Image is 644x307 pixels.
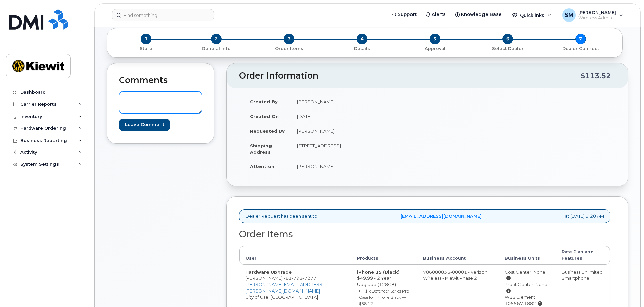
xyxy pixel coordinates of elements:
th: Business Account [417,246,498,265]
a: Support [387,8,421,21]
span: Quicklinks [520,12,544,18]
a: 5 Approval [398,44,471,52]
th: Business Units [499,246,556,265]
a: 2 General Info [180,44,253,52]
div: Cost Center: None [505,269,549,281]
strong: Created By [250,99,278,104]
strong: Hardware Upgrade [245,269,292,275]
td: [STREET_ADDRESS] [291,138,422,159]
p: Details [328,45,396,52]
span: 3 [284,34,294,44]
iframe: Messenger Launcher [615,278,639,302]
a: [PERSON_NAME][EMAIL_ADDRESS][PERSON_NAME][DOMAIN_NAME] [245,282,324,294]
div: Shelby Miller [558,8,628,22]
div: Profit Center: None [505,281,549,294]
span: Wireless Admin [578,15,616,21]
th: Rate Plan and Features [556,246,610,265]
td: [DATE] [291,109,422,124]
span: 1 [141,34,151,44]
span: 2 [211,34,222,44]
h2: Comments [119,75,202,85]
a: 6 Select Dealer [471,44,544,52]
input: Find something... [112,9,214,21]
p: Select Dealer [474,45,542,52]
span: 781 [283,275,316,281]
div: WBS Element: 105567.1882 [505,294,549,306]
strong: Created On [250,114,279,119]
a: Alerts [421,8,451,21]
span: [PERSON_NAME] [578,10,616,15]
td: [PERSON_NAME] [291,124,422,139]
h2: Order Items [239,229,610,239]
p: Order Items [255,45,323,52]
strong: Attention [250,164,274,169]
a: 1 Store [112,44,180,52]
input: Leave Comment [119,119,170,131]
p: General Info [183,45,250,52]
span: 7277 [302,275,316,281]
p: Store [115,45,177,52]
strong: iPhone 15 (Black) [357,269,400,275]
a: Knowledge Base [451,8,506,21]
div: Dealer Request has been sent to at [DATE] 9:20 AM [239,209,610,223]
span: Support [398,11,417,18]
span: 4 [357,34,367,44]
div: $113.52 [581,69,611,82]
td: [PERSON_NAME] [291,94,422,109]
div: Quicklinks [507,8,556,22]
span: 5 [430,34,440,44]
a: 4 Details [326,44,399,52]
h2: Order Information [239,71,581,81]
a: [EMAIL_ADDRESS][DOMAIN_NAME] [401,213,482,219]
a: 3 Order Items [253,44,326,52]
strong: Requested By [250,128,285,134]
span: SM [565,11,573,19]
th: User [239,246,351,265]
span: Knowledge Base [461,11,502,18]
th: Products [351,246,417,265]
span: 798 [292,275,302,281]
td: [PERSON_NAME] [291,159,422,174]
p: Approval [401,45,469,52]
span: 6 [502,34,513,44]
small: 1 x Defender Series Pro Case for iPhone Black — $58.12 [359,288,409,306]
strong: Shipping Address [250,143,272,155]
span: Alerts [432,11,446,18]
